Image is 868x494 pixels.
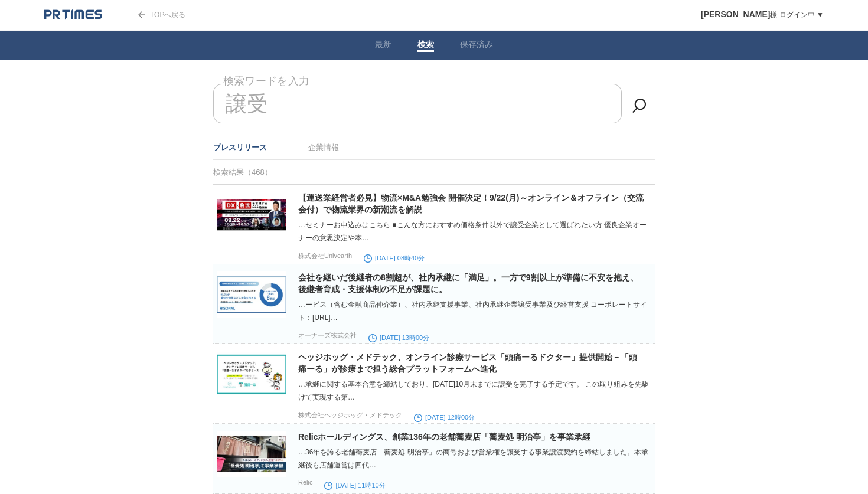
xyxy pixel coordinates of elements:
time: [DATE] 13時00分 [368,334,429,341]
div: …承継に関する基本合意を締結しており、[DATE]10月末までに譲受を完了する予定です。 この取り組みを先駆けて実現する第… [298,378,652,404]
p: オーナーズ株式会社 [298,331,357,340]
div: …ービス（含む金融商品仲介業）、社内承継⽀援事業、社内承継企業譲受事業及び経営⽀援 コーポレートサイト：[URL]… [298,298,652,324]
time: [DATE] 12時00分 [414,414,475,421]
a: ヘッジホッグ・メドテック、オンライン診療サービス「頭痛ーるドクター」提供開始－「頭痛ーる」が診療まで担う総合プラットフォームへ進化 [298,352,637,374]
div: …セミナーお申込みはこちら ■こんな方におすすめ価格条件以外で譲受企業として選ばれたい方 優良企業オーナーの意思決定や本… [298,218,652,244]
p: 株式会社ヘッジホッグ・メドテック [298,411,402,420]
a: 会社を継いだ後継者の8割超が、社内承継に「満足」。一方で9割以上が準備に不安を抱え、後継者育成・支援体制の不足が課題に。 [298,273,638,294]
a: 最新 [375,40,391,52]
label: 検索ワードを入力 [221,72,311,90]
img: 16318-404-0d9d493d9aacf004bcdf656e763001ca-2400x1260.png [217,431,286,477]
img: arrow.png [138,11,145,18]
time: [DATE] 08時40分 [364,254,425,261]
time: [DATE] 11時10分 [324,482,385,489]
a: TOPへ戻る [120,11,185,19]
img: 99334-20-c0b4aa98294f8f16e206e72f03e5511d-1280x720.jpg [217,351,286,397]
a: [PERSON_NAME]様 ログイン中 ▼ [701,11,824,19]
img: 84898-36-4cc78ddf2a72c058eba0f961859ea1cc-1920x1005.png [217,271,286,318]
p: Relic [298,479,312,486]
a: 【運送業経営者必見】物流×M&A勉強会 開催決定！9/22(月)～オンライン＆オフライン（交流会付）で物流業界の新潮流を解説 [298,193,644,214]
p: 株式会社Univearth [298,251,352,260]
img: 44228-41-6ced7cfdd2937a916aa526ad6fb54d56-3900x1734.png [217,192,286,238]
a: 検索 [417,40,434,52]
div: 検索結果（468） [213,160,655,185]
a: プレスリリース [213,143,267,152]
a: Relicホールディングス、創業136年の老舗蕎麦店「蕎麦処 明治亭」を事業承継 [298,432,590,441]
a: 保存済み [460,40,493,52]
img: logo.png [44,9,102,21]
span: [PERSON_NAME] [701,9,770,19]
a: 企業情報 [308,143,339,152]
div: …36年を誇る老舗蕎麦店「蕎麦処 明治亭」の商号および営業権を譲受する事業譲渡契約を締結しました。本承継後も店舗運営は四代… [298,446,652,472]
